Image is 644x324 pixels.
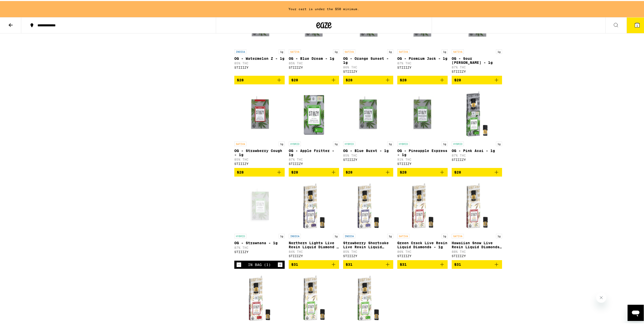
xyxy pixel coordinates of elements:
img: STIIIZY - OG - Strawberry Cough - 1g [234,87,285,138]
button: Add to bag [343,167,393,176]
button: Add to bag [452,75,502,83]
button: Add to bag [234,75,285,83]
div: STIIIZY [343,157,393,160]
a: Open page for OG - Pineapple Express - 1g from STIIIZY [397,87,448,167]
p: HYBRID [452,141,464,145]
p: 1g [279,48,285,53]
p: SATIVA [289,48,301,53]
p: OG - Blue Burst - 1g [343,148,393,152]
p: OG - Orange Sunset - 1g [343,55,393,64]
div: STIIIZY [289,161,339,164]
img: STIIIZY - OG - Pineapple Express - 1g [397,87,448,138]
p: HYBRID [343,141,355,145]
div: STIIIZY [289,253,339,257]
p: 85% THC [343,249,393,252]
div: In Bag (1) [248,262,271,266]
span: $28 [237,77,244,81]
p: 87% THC [397,61,448,64]
p: 87% THC [289,157,339,160]
p: OG - Blue Dream - 1g [289,55,339,60]
p: SATIVA [452,48,464,53]
img: STIIIZY - Green Crack Live Resin Liquid Diamonds - 1g [397,180,448,230]
span: $28 [454,169,461,173]
button: Add to bag [289,75,339,83]
p: HYBRID [234,233,246,237]
p: 86% THC [343,65,393,68]
p: 1g [496,141,502,145]
div: STIIIZY [343,69,393,72]
p: 1g [333,141,339,145]
p: 86% THC [397,249,448,252]
button: Add to bag [452,167,502,176]
a: Open page for Strawberry Shortcake Live Resin Liquid Diamonds - 1g from STIIIZY [343,180,393,259]
button: Add to bag [397,259,448,268]
img: STIIIZY - Lemon Cherry Gelato Liquid Diamond - 1g [289,272,339,322]
span: $28 [400,169,407,173]
div: STIIIZY [234,161,285,164]
p: 1g [387,48,393,53]
a: Open page for Green Crack Live Resin Liquid Diamonds - 1g from STIIIZY [397,180,448,259]
button: Add to bag [343,259,393,268]
span: $28 [346,77,352,81]
p: OG - Premium Jack - 1g [397,55,448,60]
p: 85% THC [343,153,393,156]
a: Open page for OG - Pink Acai - 1g from STIIIZY [452,87,502,167]
a: Open page for OG - Apple Fritter - 1g from STIIIZY [289,87,339,167]
p: 85% THC [234,157,285,160]
p: 1g [387,233,393,237]
a: Open page for OG - Blue Burst - 1g from STIIIZY [343,87,393,167]
img: STIIIZY - OG - Pink Acai - 1g [452,87,502,138]
p: SATIVA [234,141,246,145]
span: $28 [291,77,298,81]
div: STIIIZY [234,249,285,253]
span: $28 [291,169,298,173]
img: STIIIZY - Pink Runtz Live Resin Liquid Diamonds - 1g [343,272,393,322]
p: 1g [333,233,339,237]
div: STIIIZY [234,65,285,68]
p: SATIVA [343,48,355,53]
p: OG - Watermelon Z - 1g [234,55,285,60]
p: INDICA [343,233,355,237]
p: SATIVA [452,233,464,237]
p: 1g [279,233,285,237]
p: INDICA [289,233,301,237]
p: 1g [496,48,502,53]
p: Northern Lights Live Resin Liquid Diamond - 1g [289,240,339,248]
div: STIIIZY [289,65,339,68]
div: STIIIZY [452,69,502,72]
span: $28 [237,169,244,173]
img: STIIIZY - OG - Blue Burst - 1g [343,87,393,138]
p: 1g [496,233,502,237]
img: STIIIZY - Hawaiian Snow Live Resin Liquid Diamonds - 1g [452,180,502,230]
div: STIIIZY [397,161,448,164]
p: 1g [442,141,448,145]
span: Hi. Need any help? [3,4,36,8]
button: Add to bag [289,167,339,176]
p: OG - Pineapple Express - 1g [397,148,448,156]
p: OG - Pink Acai - 1g [452,148,502,152]
div: STIIIZY [397,65,448,68]
p: 1g [333,48,339,53]
span: $31 [454,261,461,265]
button: Add to bag [343,75,393,83]
button: Add to bag [289,259,339,268]
button: Increment [278,261,283,266]
p: OG - Strawberry Cough - 1g [234,148,285,156]
iframe: Close message [596,292,606,302]
div: STIIIZY [452,253,502,257]
div: STIIIZY [343,253,393,257]
button: Add to bag [397,75,448,83]
p: 87% THC [234,245,285,248]
p: OG - Sour [PERSON_NAME] - 1g [452,55,502,64]
p: 1g [279,141,285,145]
img: STIIIZY - Strawberry Shortcake Live Resin Liquid Diamonds - 1g [343,180,393,230]
p: 1g [442,233,448,237]
p: 1g [387,141,393,145]
p: 91% THC [397,157,448,160]
p: SATIVA [397,48,409,53]
p: Green Crack Live Resin Liquid Diamonds - 1g [397,240,448,248]
p: 87% THC [452,153,502,156]
img: STIIIZY - Northern Lights Live Resin Liquid Diamond - 1g [289,180,339,230]
p: INDICA [234,48,246,53]
p: HYBRID [397,141,409,145]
